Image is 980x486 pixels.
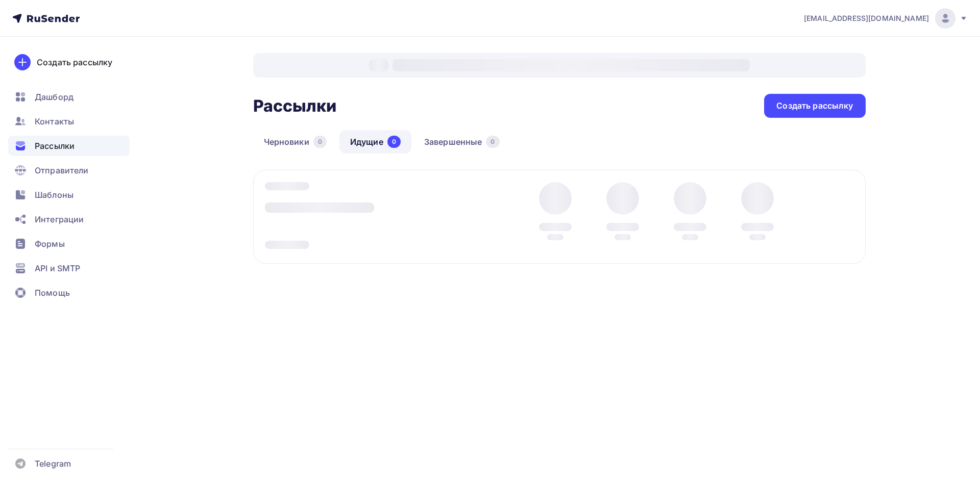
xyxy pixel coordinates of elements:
[35,287,70,299] span: Помощь
[804,13,929,23] span: [EMAIL_ADDRESS][DOMAIN_NAME]
[8,136,130,156] a: Рассылки
[37,56,112,68] div: Создать рассылку
[35,238,65,250] span: Формы
[8,87,130,107] a: Дашборд
[387,136,401,148] div: 0
[804,8,968,29] a: [EMAIL_ADDRESS][DOMAIN_NAME]
[35,262,80,274] span: API и SMTP
[776,100,853,112] div: Создать рассылку
[35,91,73,103] span: Дашборд
[8,234,130,254] a: Формы
[486,136,499,148] div: 0
[35,213,84,225] span: Интеграции
[35,115,74,127] span: Контакты
[253,130,337,154] a: Черновики0
[313,136,327,148] div: 0
[35,457,71,470] span: Telegram
[253,96,337,116] h2: Рассылки
[8,111,130,132] a: Контакты
[339,130,411,154] a: Идущие0
[35,189,73,201] span: Шаблоны
[35,164,89,176] span: Отправители
[8,185,130,205] a: Шаблоны
[35,140,75,152] span: Рассылки
[8,160,130,181] a: Отправители
[413,130,510,154] a: Завершенные0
